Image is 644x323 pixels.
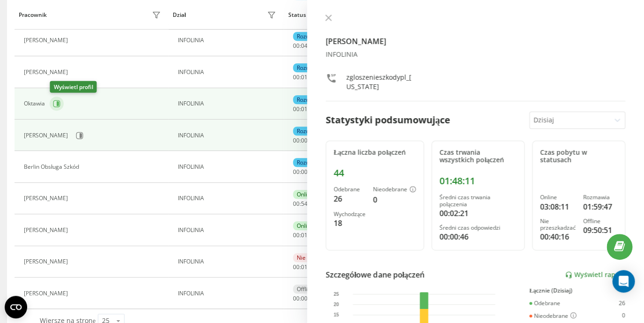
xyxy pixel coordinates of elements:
div: : : [293,232,315,239]
div: Rozmawia [293,127,327,135]
div: 26 [619,300,625,307]
div: 01:59:47 [583,201,617,212]
div: [PERSON_NAME] [24,227,70,233]
div: INFOLINIA [326,51,625,59]
div: : : [293,169,315,175]
div: Łącznie (Dzisiaj) [529,287,625,294]
div: 0 [373,194,416,205]
div: INFOLINIA [178,195,278,202]
text: 20 [334,302,339,307]
span: 00 [301,294,307,302]
span: 00 [293,42,300,50]
div: : : [293,137,315,144]
div: INFOLINIA [178,258,278,265]
div: 00:02:21 [439,208,517,219]
div: INFOLINIA [178,227,278,233]
div: Wychodzące [334,211,366,218]
div: [PERSON_NAME] [24,258,70,265]
div: Open Intercom Messenger [612,270,635,293]
div: : : [293,264,315,270]
div: Offline [293,285,318,293]
div: 44 [334,167,416,179]
div: Średni czas odpowiedzi [439,225,517,231]
div: Online [540,194,576,201]
div: 0 [622,312,625,320]
div: Dział [173,12,186,18]
text: 25 [334,292,339,297]
span: 00 [293,136,300,144]
div: Rozmawia [293,32,327,41]
div: Rozmawia [293,158,327,167]
span: 01 [301,105,307,113]
div: Czas pobytu w statusach [540,149,617,165]
div: Odebrane [334,186,366,193]
div: Średni czas trwania połączenia [439,194,517,208]
span: 04 [301,42,307,50]
div: Odebrane [529,300,560,307]
div: 03:08:11 [540,201,576,212]
div: INFOLINIA [178,69,278,75]
span: 00 [293,200,300,208]
div: zgloszenieszkodypl_[US_STATE] [346,73,413,91]
span: 00 [301,168,307,176]
div: : : [293,106,315,113]
div: 18 [334,218,366,229]
div: Nie przeszkadzać [293,253,346,262]
span: 00 [293,73,300,81]
div: Łączna liczba połączeń [334,149,416,157]
div: Wyświetl profil [50,81,97,93]
div: [PERSON_NAME] [24,290,70,297]
div: Status [288,12,306,18]
div: INFOLINIA [178,290,278,297]
div: Rozmawia [583,194,617,201]
div: : : [293,295,315,302]
span: 00 [301,136,307,144]
div: [PERSON_NAME] [24,37,70,44]
div: [PERSON_NAME] [24,195,70,202]
a: Wyświetl raport [565,271,625,279]
div: INFOLINIA [178,37,278,44]
div: Czas trwania wszystkich połączeń [439,149,517,165]
span: 01 [301,73,307,81]
div: Rozmawia [293,95,327,104]
div: INFOLINIA [178,100,278,107]
div: [PERSON_NAME] [24,132,70,139]
span: 00 [293,168,300,176]
div: Rozmawia [293,63,327,72]
div: 26 [334,193,366,204]
span: 54 [301,200,307,208]
button: Open CMP widget [5,296,27,318]
div: Oktawia [24,100,47,107]
div: 09:50:51 [583,225,617,236]
div: Statystyki podsumowujące [326,113,450,127]
div: INFOLINIA [178,164,278,170]
div: Online [293,221,317,230]
div: : : [293,74,315,81]
div: Nieodebrane [373,186,416,194]
div: Szczegółowe dane połączeń [326,269,424,280]
div: INFOLINIA [178,132,278,139]
div: 01:48:11 [439,175,517,187]
div: Berlin Obsługa Szkód [24,164,81,170]
div: 00:40:16 [540,231,576,242]
div: [PERSON_NAME] [24,69,70,75]
span: 01 [301,231,307,239]
div: Online [293,190,317,199]
span: 00 [293,263,300,271]
div: Offline [583,218,617,225]
text: 15 [334,312,339,317]
div: : : [293,201,315,207]
span: 00 [293,105,300,113]
div: Nie przeszkadzać [540,218,576,232]
h4: [PERSON_NAME] [326,36,625,47]
div: : : [293,43,315,49]
span: 00 [293,231,300,239]
span: 00 [293,294,300,302]
div: 00:00:46 [439,231,517,242]
div: Nieodebrane [529,312,577,320]
div: Pracownik [19,12,47,18]
span: 01 [301,263,307,271]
